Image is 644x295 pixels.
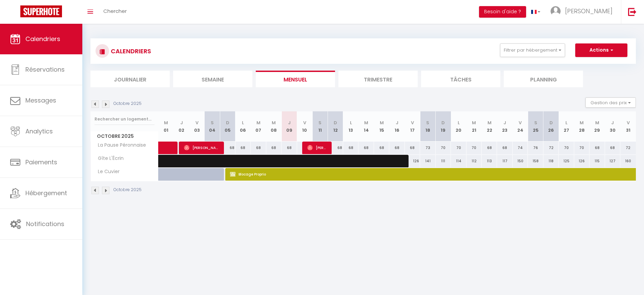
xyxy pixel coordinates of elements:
[26,220,64,228] span: Notifications
[343,111,358,142] th: 13
[482,111,497,142] th: 22
[605,142,620,154] div: 68
[350,119,352,126] abbr: L
[628,7,637,16] img: logout
[565,119,567,126] abbr: L
[575,43,627,57] button: Actions
[380,119,384,126] abbr: M
[113,187,142,193] p: Octobre 2025
[565,7,612,15] span: [PERSON_NAME]
[109,43,151,59] h3: CALENDRIERS
[436,111,451,142] th: 19
[312,111,328,142] th: 11
[113,100,142,107] p: Octobre 2025
[420,142,435,154] div: 73
[235,142,251,154] div: 68
[500,43,565,57] button: Filtrer par hébergement
[482,142,497,154] div: 68
[343,142,358,154] div: 68
[513,155,528,167] div: 150
[358,142,374,154] div: 68
[436,155,451,167] div: 111
[251,142,266,154] div: 68
[307,141,328,154] span: [PERSON_NAME]
[559,111,574,142] th: 27
[282,111,297,142] th: 09
[451,111,466,142] th: 20
[91,131,158,141] span: Octobre 2025
[519,119,522,126] abbr: V
[189,111,204,142] th: 03
[411,119,414,126] abbr: V
[272,119,276,126] abbr: M
[466,111,482,142] th: 21
[173,71,252,87] li: Semaine
[164,119,168,126] abbr: M
[251,111,266,142] th: 07
[585,97,636,108] button: Gestion des prix
[242,119,244,126] abbr: L
[220,111,235,142] th: 05
[389,142,404,154] div: 68
[374,111,389,142] th: 15
[589,155,605,167] div: 115
[503,119,506,126] abbr: J
[574,142,589,154] div: 70
[90,71,170,87] li: Journalier
[436,142,451,154] div: 70
[574,111,589,142] th: 28
[266,111,282,142] th: 08
[595,119,599,126] abbr: M
[497,142,512,154] div: 68
[451,142,466,154] div: 70
[358,111,374,142] th: 14
[159,111,174,142] th: 01
[226,119,229,126] abbr: D
[405,111,420,142] th: 17
[256,71,335,87] li: Mensuel
[559,155,574,167] div: 125
[620,142,636,154] div: 72
[405,142,420,154] div: 68
[458,119,460,126] abbr: L
[513,111,528,142] th: 24
[338,71,418,87] li: Trimestre
[282,142,297,154] div: 68
[487,119,492,126] abbr: M
[605,155,620,167] div: 127
[25,127,53,135] span: Analytics
[589,142,605,154] div: 68
[184,141,220,154] span: [PERSON_NAME]
[421,71,500,87] li: Tâches
[25,189,67,197] span: Hébergement
[589,111,605,142] th: 29
[550,6,561,16] img: ...
[528,155,543,167] div: 158
[620,111,636,142] th: 31
[420,155,435,167] div: 141
[92,155,125,162] span: Gîte L'Écrin
[92,142,148,149] span: La Pause Péronnaise
[205,111,220,142] th: 04
[211,119,214,126] abbr: S
[297,111,312,142] th: 10
[543,111,559,142] th: 26
[528,111,543,142] th: 25
[420,111,435,142] th: 18
[288,119,291,126] abbr: J
[303,119,306,126] abbr: V
[174,111,189,142] th: 02
[497,155,512,167] div: 117
[103,7,127,15] span: Chercher
[559,142,574,154] div: 70
[466,155,482,167] div: 112
[328,111,343,142] th: 12
[364,119,368,126] abbr: M
[256,119,261,126] abbr: M
[235,111,251,142] th: 06
[95,113,154,125] input: Rechercher un logement...
[266,142,282,154] div: 68
[482,155,497,167] div: 113
[396,119,398,126] abbr: J
[497,111,512,142] th: 23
